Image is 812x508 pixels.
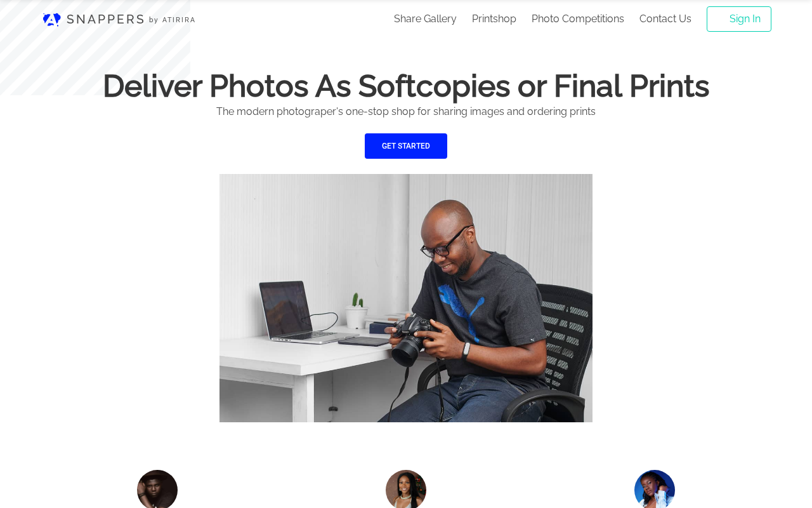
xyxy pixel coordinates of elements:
[707,6,771,32] a: Sign In
[639,11,691,27] a: Contact Us
[41,105,771,118] h2: The modern photograper's one-stop shop for sharing images and ordering prints
[532,11,624,27] a: Photo Competitions
[394,11,457,27] a: Share Gallery
[365,133,447,159] a: Get Started
[149,15,196,25] span: by ATIRIRA
[730,11,761,27] span: Sign In
[472,11,516,27] a: Printshop
[41,69,771,103] p: Deliver Photos As Softcopies or Final Prints
[63,10,149,29] span: Snappers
